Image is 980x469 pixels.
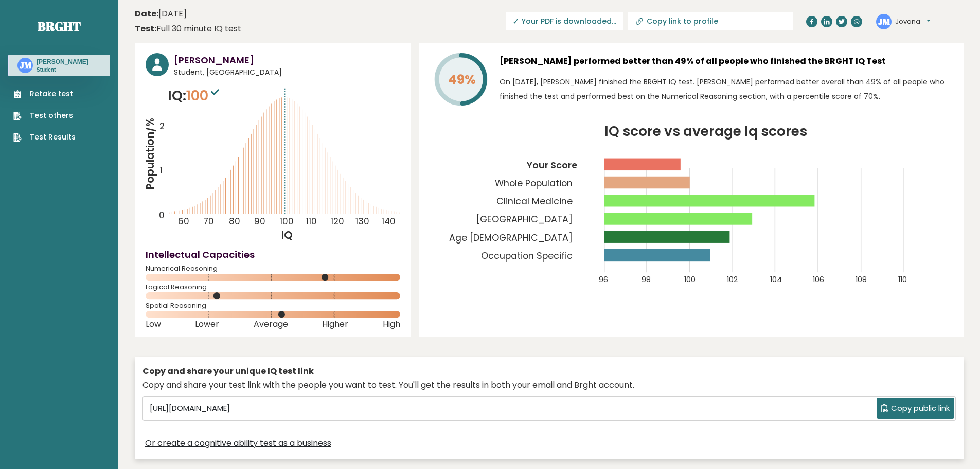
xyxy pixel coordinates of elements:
tspan: Your Score [526,159,577,171]
span: Your PDF is downloaded... [506,12,623,30]
tspan: 104 [770,274,782,285]
tspan: 100 [280,215,294,228]
text: JM [20,59,32,71]
tspan: 130 [356,215,370,228]
a: Retake test [13,89,76,99]
tspan: 0 [159,209,165,221]
tspan: 110 [898,274,907,285]
button: Jovana [895,16,930,27]
b: Test: [135,23,156,34]
tspan: 96 [599,274,608,285]
tspan: 49% [448,71,476,89]
h4: Intellectual Capacities [146,248,400,262]
tspan: 110 [306,215,317,228]
span: Low [146,322,161,326]
span: Lower [195,322,219,326]
time: [DATE] [135,8,187,20]
a: Test Results [13,132,76,143]
span: High [383,322,400,326]
p: IQ: [168,85,222,106]
p: On [DATE], [PERSON_NAME] finished the BRGHT IQ test. [PERSON_NAME] performed better overall than ... [500,75,953,103]
tspan: 60 [178,215,189,228]
tspan: 80 [229,215,240,228]
div: Copy and share your unique IQ test link [142,365,956,377]
div: Copy and share your test link with the people you want to test. You'll get the results in both yo... [142,379,956,391]
tspan: 108 [856,274,867,285]
a: Brght [38,18,81,34]
tspan: IQ score vs average Iq scores [604,121,807,141]
tspan: 98 [642,274,651,285]
span: ✓ [512,15,520,28]
text: JM [878,15,890,27]
span: Higher [322,322,348,326]
span: Copy public link [891,403,950,414]
span: Student, [GEOGRAPHIC_DATA] [174,67,400,78]
tspan: Occupation Specific [481,250,573,262]
span: 100 [186,86,222,105]
tspan: 102 [727,274,738,285]
h3: [PERSON_NAME] [174,53,400,67]
tspan: Whole Population [495,177,573,189]
a: Test others [13,110,76,121]
tspan: 100 [684,274,696,285]
h3: [PERSON_NAME] [37,58,88,66]
span: Logical Reasoning [146,285,400,289]
tspan: Clinical Medicine [496,195,573,207]
span: Numerical Reasoning [146,267,400,271]
tspan: Population/% [143,118,157,190]
tspan: [GEOGRAPHIC_DATA] [476,213,573,225]
tspan: 2 [159,120,165,133]
tspan: 120 [331,215,344,228]
h3: [PERSON_NAME] performed better than 49% of all people who finished the BRGHT IQ Test [500,53,953,70]
tspan: 1 [160,164,163,177]
tspan: 90 [254,215,265,228]
a: Or create a cognitive ability test as a business [145,437,331,449]
div: Full 30 minute IQ test [135,23,241,35]
tspan: 70 [203,215,214,228]
span: Average [254,322,288,326]
button: Copy public link [877,398,954,419]
p: Student [37,66,88,74]
tspan: IQ [282,228,293,242]
span: Spatial Reasoning [146,304,400,308]
tspan: 140 [382,215,396,228]
tspan: 106 [813,274,824,285]
b: Date: [135,8,158,20]
tspan: Age [DEMOGRAPHIC_DATA] [449,232,573,244]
